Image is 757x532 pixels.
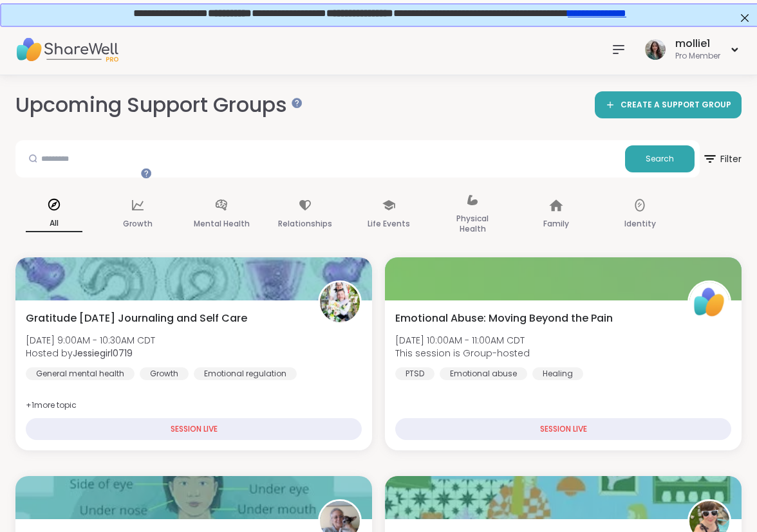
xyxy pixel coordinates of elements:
[26,334,155,347] span: [DATE] 9:00AM - 10:30AM CDT
[395,334,530,347] span: [DATE] 10:00AM - 11:00AM CDT
[645,39,666,60] img: mollie1
[26,347,155,360] span: Hosted by
[444,211,501,237] p: Physical Health
[194,216,250,232] p: Mental Health
[26,418,362,440] div: SESSION LIVE
[26,311,247,326] span: Gratitude [DATE] Journaling and Self Care
[689,282,729,322] img: ShareWell
[440,367,527,380] div: Emotional abuse
[395,418,731,440] div: SESSION LIVE
[595,91,742,118] a: CREATE A SUPPORT GROUP
[320,282,360,322] img: Jessiegirl0719
[625,145,695,172] button: Search
[532,367,583,380] div: Healing
[15,91,297,120] h2: Upcoming Support Groups
[702,140,742,178] button: Filter
[278,216,332,232] p: Relationships
[15,27,118,72] img: ShareWell Nav Logo
[621,100,731,111] span: CREATE A SUPPORT GROUP
[292,98,302,108] iframe: Spotlight
[26,367,135,380] div: General mental health
[624,216,656,232] p: Identity
[140,367,189,380] div: Growth
[646,153,674,165] span: Search
[675,37,720,51] div: mollie1
[543,216,569,232] p: Family
[675,51,720,62] div: Pro Member
[26,216,82,232] p: All
[194,367,297,380] div: Emotional regulation
[123,216,153,232] p: Growth
[395,311,613,326] span: Emotional Abuse: Moving Beyond the Pain
[368,216,410,232] p: Life Events
[395,367,435,380] div: PTSD
[73,347,133,360] b: Jessiegirl0719
[141,168,151,178] iframe: Spotlight
[395,347,530,360] span: This session is Group-hosted
[702,143,742,174] span: Filter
